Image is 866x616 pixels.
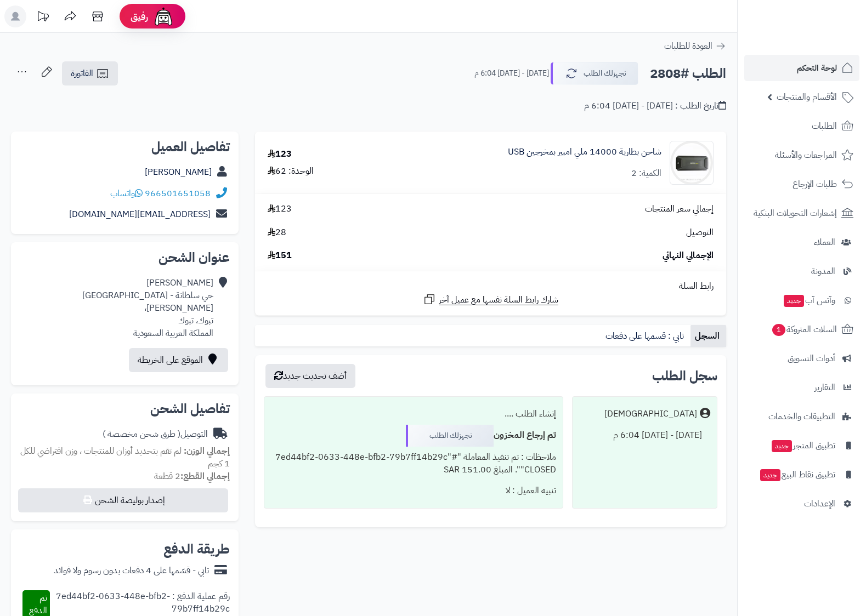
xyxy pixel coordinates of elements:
a: [PERSON_NAME] [145,166,212,179]
h3: سجل الطلب [652,369,717,383]
a: تحديثات المنصة [29,5,56,30]
span: العودة للطلبات [664,39,712,53]
span: السلات المتروكة [771,322,837,337]
strong: إجمالي القطع: [180,470,230,483]
a: شارك رابط السلة نفسها مع عميل آخر [423,293,558,306]
span: أدوات التسويق [788,351,835,366]
span: التقارير [814,380,835,395]
div: إنشاء الطلب .... [271,403,556,425]
div: التوصيل [103,428,208,441]
span: التطبيقات والخدمات [768,409,835,424]
div: تاريخ الطلب : [DATE] - [DATE] 6:04 م [584,100,726,112]
div: 123 [268,148,292,161]
a: شاحن بطارية 14000 ملي امبير بمخرجين USB [508,146,661,158]
img: ai-face.png [152,5,174,27]
div: نجهزلك الطلب [406,425,494,447]
span: شارك رابط السلة نفسها مع عميل آخر [439,294,558,306]
h2: طريقة الدفع [163,543,230,556]
span: الإعدادات [804,496,835,511]
a: المراجعات والأسئلة [744,142,859,168]
a: [EMAIL_ADDRESS][DOMAIN_NAME] [69,208,211,221]
span: إشعارات التحويلات البنكية [754,206,837,221]
button: إصدار بوليصة الشحن [18,488,228,512]
img: logo-2.png [791,28,856,51]
span: وآتس آب [783,293,835,308]
span: ( طرق شحن مخصصة ) [103,427,180,441]
a: الموقع على الخريطة [129,348,228,372]
span: العملاء [814,235,835,250]
div: [DEMOGRAPHIC_DATA] [604,408,697,420]
div: رابط السلة [259,280,722,293]
a: الإعدادات [744,490,859,517]
span: جديد [772,440,792,452]
span: 123 [268,203,292,215]
span: إجمالي سعر المنتجات [645,203,714,215]
button: نجهزلك الطلب [551,62,638,85]
span: جديد [760,469,780,481]
a: المدونة [744,258,859,284]
div: تنبيه العميل : لا [271,480,556,501]
strong: إجمالي الوزن: [184,444,230,458]
h2: الطلب #2808 [650,62,726,85]
div: تابي - قسّمها على 4 دفعات بدون رسوم ولا فوائد [54,564,209,577]
a: الطلبات [744,113,859,139]
span: الطلبات [812,118,837,134]
a: السجل [690,325,726,347]
span: 1 [772,324,785,336]
div: ملاحظات : تم تنفيذ المعاملة "#7ed44bf2-0633-448e-bfb2-79b7ff14b29c" "CLOSED". المبلغ 151.00 SAR [271,447,556,481]
span: المراجعات والأسئلة [775,147,837,163]
span: لم تقم بتحديد أوزان للمنتجات ، وزن افتراضي للكل 1 كجم [20,444,230,470]
a: واتساب [110,187,143,200]
span: رفيق [131,10,148,23]
span: طلبات الإرجاع [793,176,837,192]
a: تطبيق نقاط البيعجديد [744,461,859,488]
a: التطبيقات والخدمات [744,403,859,430]
a: تابي : قسمها على دفعات [601,325,690,347]
a: إشعارات التحويلات البنكية [744,200,859,226]
span: جديد [784,295,804,307]
small: [DATE] - [DATE] 6:04 م [474,68,549,79]
span: لوحة التحكم [797,60,837,76]
span: التوصيل [686,226,714,239]
div: الوحدة: 62 [268,165,314,178]
div: [DATE] - [DATE] 6:04 م [579,425,710,446]
b: تم إرجاع المخزون [494,429,556,442]
span: الفاتورة [71,67,93,80]
a: لوحة التحكم [744,55,859,81]
button: أضف تحديث جديد [265,364,355,388]
img: 11003012-90x90.jpg [670,141,713,185]
span: الإجمالي النهائي [663,249,714,262]
span: 151 [268,249,292,262]
small: 2 قطعة [154,470,230,483]
div: [PERSON_NAME] حي سلطانة - [GEOGRAPHIC_DATA][PERSON_NAME]، تبوك، تبوك المملكة العربية السعودية [20,277,213,339]
a: 966501651058 [145,187,211,200]
span: تطبيق المتجر [771,438,835,453]
span: تطبيق نقاط البيع [759,467,835,482]
span: الأقسام والمنتجات [777,89,837,105]
a: وآتس آبجديد [744,287,859,313]
a: طلبات الإرجاع [744,171,859,197]
h2: تفاصيل الشحن [20,402,230,415]
a: التقارير [744,374,859,401]
span: 28 [268,226,286,239]
h2: تفاصيل العميل [20,140,230,153]
div: الكمية: 2 [631,167,661,180]
h2: عنوان الشحن [20,251,230,264]
a: الفاتورة [62,61,118,85]
a: أدوات التسويق [744,345,859,372]
a: تطبيق المتجرجديد [744,432,859,459]
a: العودة للطلبات [664,39,726,53]
a: السلات المتروكة1 [744,316,859,343]
a: العملاء [744,229,859,255]
span: المدونة [811,264,835,279]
